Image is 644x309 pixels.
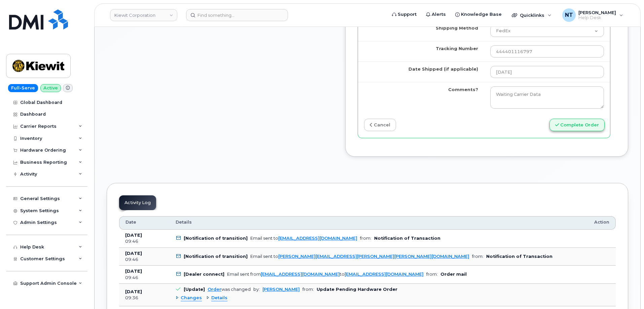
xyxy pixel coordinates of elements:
span: [PERSON_NAME] [578,10,616,15]
b: [DATE] [125,233,142,238]
div: 09:46 [125,257,164,263]
input: Find something... [186,9,288,21]
div: Nicholas Taylor [558,8,628,22]
span: Knowledge Base [461,11,502,18]
div: Email sent to [250,236,357,241]
span: from: [360,236,371,241]
a: Kiewit Corporation [110,9,177,21]
span: Date [126,219,136,225]
b: [Dealer connect] [184,272,224,277]
div: Email sent to [250,254,469,259]
div: Email sent from to [227,272,424,277]
b: [DATE] [125,289,142,294]
b: Notification of Transaction [486,254,552,259]
label: Date Shipped (if applicable) [408,66,478,72]
span: Support [398,11,417,18]
div: 09:46 [125,238,164,244]
div: 09:46 [125,275,164,281]
a: Support [387,8,421,21]
b: [Notification of transition] [184,254,248,259]
span: Help Desk [578,15,616,21]
label: Shipping Method [436,25,478,31]
span: by: [253,287,260,292]
a: [EMAIL_ADDRESS][DOMAIN_NAME] [278,236,357,241]
a: [EMAIL_ADDRESS][DOMAIN_NAME] [345,272,424,277]
label: Comments? [448,86,478,93]
a: Order [208,287,221,292]
b: [DATE] [125,269,142,274]
b: Update Pending Hardware Order [317,287,397,292]
b: [DATE] [125,251,142,256]
textarea: Waiting Carrier Data [490,86,604,109]
div: Quicklinks [507,8,556,22]
span: from: [302,287,314,292]
label: Tracking Number [436,45,478,52]
b: Notification of Transaction [374,236,440,241]
button: Complete Order [549,119,605,131]
a: cancel [364,119,396,131]
a: [PERSON_NAME] [262,287,300,292]
span: Quicklinks [520,12,544,18]
span: NT [565,11,573,19]
div: was changed [208,287,251,292]
span: Changes [181,295,202,301]
a: Alerts [421,8,451,21]
a: [EMAIL_ADDRESS][DOMAIN_NAME] [261,272,340,277]
a: [PERSON_NAME][EMAIL_ADDRESS][PERSON_NAME][PERSON_NAME][DOMAIN_NAME] [278,254,469,259]
span: Alerts [432,11,446,18]
div: 09:36 [125,295,164,301]
b: [Notification of transition] [184,236,248,241]
th: Action [588,216,616,230]
b: Order mail [440,272,467,277]
span: Details [176,219,192,225]
span: from: [472,254,484,259]
a: Knowledge Base [451,8,506,21]
span: Details [211,295,227,301]
span: from: [426,272,438,277]
b: [Update] [184,287,205,292]
iframe: Messenger Launcher [615,280,639,304]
